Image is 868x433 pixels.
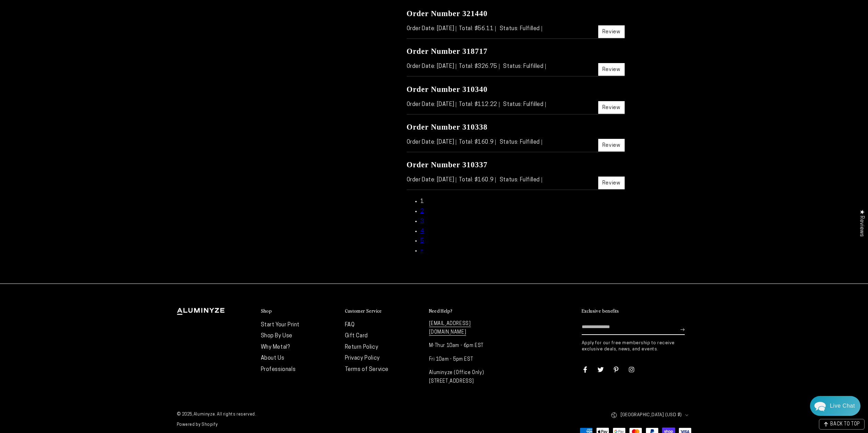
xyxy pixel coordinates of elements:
span: Status: Fulfilled [500,140,542,145]
a: About Us [261,356,285,361]
span: Total: $160.9 [459,140,496,145]
li: Next page [420,246,625,256]
div: Recent Conversations [14,57,131,63]
summary: Shop [261,308,338,314]
a: Return Policy [345,345,379,350]
a: Review [598,101,625,114]
h2: Customer Service [345,308,382,314]
a: Order Number 318717 [407,47,488,56]
summary: Need Help? [429,308,506,314]
span: [GEOGRAPHIC_DATA] (USD $) [621,411,682,419]
a: Leave A Message [45,207,101,218]
span: Total: $56.11 [459,26,496,32]
summary: Customer Service [345,308,422,314]
small: © 2025, . All rights reserved. [177,410,434,420]
a: 2 [420,209,424,214]
a: Order Number 310337 [407,160,488,169]
span: Order Date: [DATE] [407,177,456,183]
h2: Shop [261,308,272,314]
p: Hi [PERSON_NAME], I hope this finds you well. No it's not too late to place your order and receiv... [23,77,133,83]
span: We run on [53,197,93,200]
span: Order Date: [DATE] [407,26,456,32]
a: Why Metal? [261,345,290,350]
a: Professionals [261,367,296,372]
p: M-Thur 10am - 6pm EST [429,341,506,350]
a: Privacy Policy [345,356,380,361]
a: Order Number 310338 [407,123,488,131]
a: » [420,248,424,254]
span: Total: $326.75 [459,64,499,69]
span: Total: $112.22 [459,102,499,107]
a: Review [598,25,625,38]
span: Order Date: [DATE] [407,102,456,107]
div: [DATE] [121,70,133,75]
a: Order Number 310340 [407,85,488,94]
a: Powered by Shopify [177,423,218,427]
div: Contact Us Directly [830,396,855,416]
p: Fri 10am - 5pm EST [429,355,506,364]
button: [GEOGRAPHIC_DATA] (USD $) [611,408,692,422]
span: Re:amaze [73,195,93,201]
span: Total: $160.9 [459,177,496,183]
a: Aluminyze [194,412,215,417]
p: Aluminyze (Office Only) [STREET_ADDRESS] [429,369,506,386]
a: Start Your Print [261,322,300,328]
a: Review [598,63,625,76]
img: Marie J [50,10,68,28]
h2: Exclusive benefits [582,308,619,314]
span: Status: Fulfilled [500,177,542,183]
a: Gift Card [345,333,368,339]
a: FAQ [345,322,355,328]
div: Chat widget toggle [810,396,860,416]
a: Order Number 321440 [407,9,488,18]
a: Review [598,177,625,189]
span: Order Date: [DATE] [407,64,456,69]
img: John [64,10,82,28]
a: 5 [420,238,424,244]
h2: Need Help? [429,308,453,314]
a: [EMAIL_ADDRESS][DOMAIN_NAME] [429,321,471,336]
a: Terms of Service [345,367,389,372]
a: 3 [420,219,424,224]
span: Order Date: [DATE] [407,140,456,145]
span: Away until [DATE] [51,34,94,39]
div: Click to open Judge.me floating reviews tab [855,204,868,242]
a: 1 [420,199,424,204]
summary: Exclusive benefits [582,308,692,314]
span: Status: Fulfilled [500,26,542,32]
button: Subscribe [680,320,685,340]
a: Review [598,139,625,152]
img: Helga [79,10,96,28]
span: BACK TO TOP [830,422,860,427]
a: Shop By Use [261,333,293,339]
p: Apply for our free membership to receive exclusive deals, news, and events. [582,340,692,352]
img: missing_thumb-9d6c3a54066ef25ae95f5dc6d59505127880417e42794f8707aec483bafeb43d.png [23,69,30,76]
span: Status: Fulfilled [503,64,545,69]
span: Status: Fulfilled [503,102,545,107]
a: 4 [420,229,424,234]
div: Aluminyze [31,70,121,76]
